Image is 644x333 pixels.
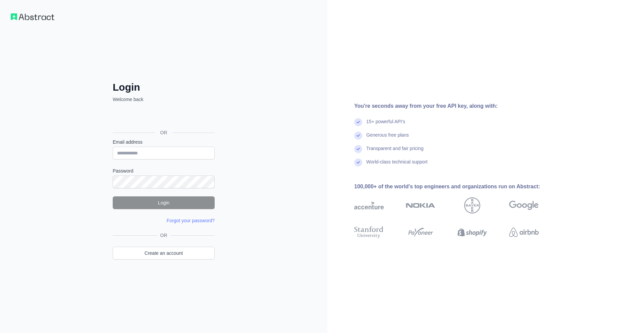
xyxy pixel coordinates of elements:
[366,118,405,132] div: 15+ powerful API's
[155,129,173,136] span: OR
[354,118,362,126] img: check mark
[354,102,560,110] div: You're seconds away from your free API key, along with:
[464,197,480,213] img: bayer
[113,96,215,103] p: Welcome back
[366,145,424,158] div: Transparent and fair pricing
[354,145,362,153] img: check mark
[113,196,215,209] button: Login
[11,13,54,20] img: Workflow
[509,197,539,213] img: google
[354,183,560,191] div: 100,000+ of the world's top engineers and organizations run on Abstract:
[113,247,215,259] a: Create an account
[167,218,215,223] a: Forgot your password?
[406,197,435,213] img: nokia
[366,132,409,145] div: Generous free plans
[354,158,362,166] img: check mark
[113,139,215,145] label: Email address
[509,225,539,240] img: airbnb
[113,168,215,174] label: Password
[113,81,215,93] h2: Login
[354,132,362,140] img: check mark
[354,225,384,240] img: stanford university
[354,197,384,213] img: accenture
[458,225,487,240] img: shopify
[366,158,428,172] div: World-class technical support
[158,232,170,239] span: OR
[406,225,435,240] img: payoneer
[109,110,217,125] iframe: Sign in with Google Button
